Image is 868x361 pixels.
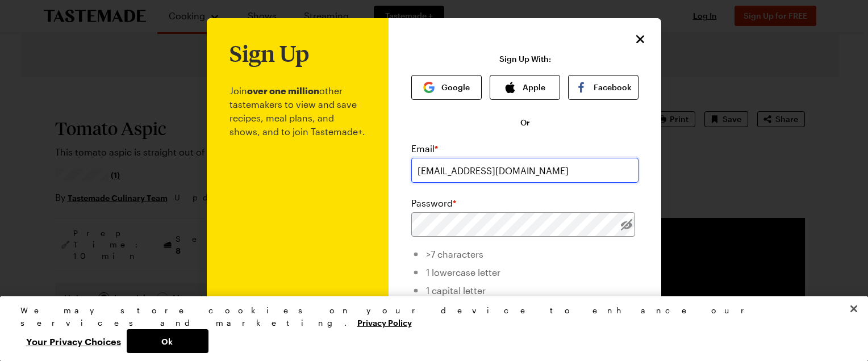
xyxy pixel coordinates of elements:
span: 1 capital letter [426,285,486,296]
b: over one million [247,85,319,96]
button: Apple [490,75,560,100]
label: Password [411,196,456,210]
button: Your Privacy Choices [20,329,127,353]
p: Sign Up With: [499,54,551,64]
h1: Sign Up [229,41,309,66]
button: Google [411,75,482,100]
a: More information about your privacy, opens in a new tab [357,317,412,328]
label: Email [411,142,438,156]
span: >7 characters [426,249,483,259]
div: We may store cookies on your device to enhance our services and marketing. [20,304,838,329]
button: Close [633,32,648,47]
button: Close [841,296,866,321]
span: Or [520,117,530,128]
button: Facebook [568,75,639,100]
div: Privacy [20,304,838,353]
span: 1 lowercase letter [426,267,500,278]
button: Ok [127,329,208,353]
